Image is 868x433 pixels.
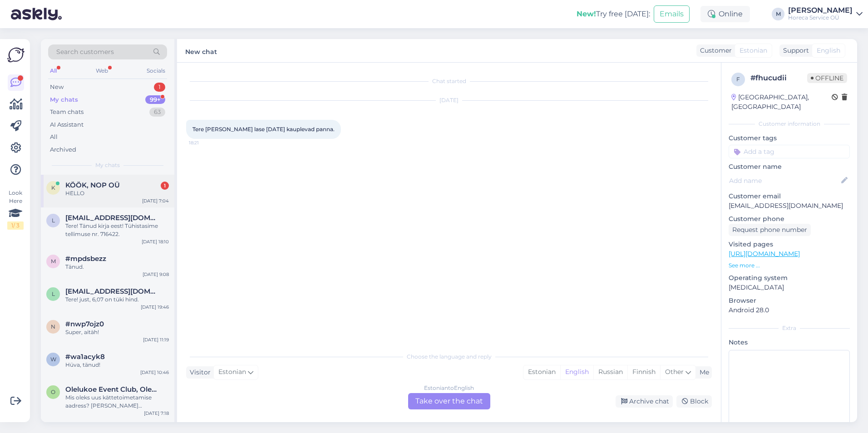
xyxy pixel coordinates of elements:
[65,385,160,394] span: Olelukoe Event Club, OleLukoe Fantazija OÜ
[779,46,809,55] div: Support
[729,305,850,315] p: Android 28.0
[144,410,169,417] div: [DATE] 7:18
[627,365,660,379] div: Finnish
[50,108,84,117] div: Team chats
[788,14,853,21] div: Horeca Service OÜ
[7,221,24,230] div: 1 / 3
[736,76,740,83] span: f
[729,133,850,143] p: Customer tags
[729,201,850,211] p: [EMAIL_ADDRESS][DOMAIN_NAME]
[51,258,56,265] span: m
[185,44,217,57] label: New chat
[50,120,84,129] div: AI Assistant
[408,393,490,409] div: Take over the chat
[50,145,76,154] div: Archived
[65,222,169,238] div: Tere! Tänud kirja eest! Tühistasime tellimuse nr. 716422.
[142,197,169,204] div: [DATE] 7:04
[65,295,169,304] div: Tere! just, 6,07 on tüki hind.
[696,368,709,377] div: Me
[523,365,560,379] div: Estonian
[729,324,850,332] div: Extra
[817,46,840,55] span: English
[94,65,110,77] div: Web
[48,65,59,77] div: All
[192,126,335,133] span: Tere [PERSON_NAME] lase [DATE] kauplevad panna.
[65,287,160,295] span: leiuministeerium@outlook.com
[65,353,105,361] span: #wa1acyk8
[729,296,850,305] p: Browser
[65,328,169,336] div: Super, aitäh!
[186,96,712,104] div: [DATE]
[729,145,850,158] input: Add a tag
[788,7,863,21] a: [PERSON_NAME]Horeca Service OÜ
[729,261,850,270] p: See more ...
[186,77,712,85] div: Chat started
[731,93,832,112] div: [GEOGRAPHIC_DATA], [GEOGRAPHIC_DATA]
[593,365,627,379] div: Russian
[141,304,169,310] div: [DATE] 19:46
[142,238,169,245] div: [DATE] 18:10
[186,353,712,361] div: Choose the language and reply
[50,95,78,104] div: My chats
[145,65,167,77] div: Socials
[51,184,55,191] span: K
[654,5,690,23] button: Emails
[186,368,211,377] div: Visitor
[50,133,58,142] div: All
[95,161,120,169] span: My chats
[729,214,850,224] p: Customer phone
[56,47,114,57] span: Search customers
[577,10,596,18] b: New!
[154,83,165,92] div: 1
[50,356,56,363] span: w
[143,271,169,278] div: [DATE] 9:08
[788,7,853,14] div: [PERSON_NAME]
[65,189,169,197] div: HELLO
[729,250,800,258] a: [URL][DOMAIN_NAME]
[750,73,807,84] div: # fhucudii
[65,320,104,328] span: #nwp7ojz0
[140,369,169,376] div: [DATE] 10:46
[65,394,169,410] div: Mis oleks uus kättetoimetamise aadress? [PERSON_NAME] kliendikaardil muudatused. Kas ettevõte on:...
[7,189,24,230] div: Look Here
[143,336,169,343] div: [DATE] 11:19
[729,338,850,347] p: Notes
[161,182,169,190] div: 1
[676,395,712,408] div: Block
[729,224,811,236] div: Request phone number
[424,384,474,392] div: Estonian to English
[729,176,839,186] input: Add name
[665,368,684,376] span: Other
[772,8,784,20] div: M
[729,240,850,249] p: Visited pages
[616,395,673,408] div: Archive chat
[65,255,106,263] span: #mpdsbezz
[51,389,55,395] span: O
[729,283,850,292] p: [MEDICAL_DATA]
[50,83,64,92] div: New
[189,139,223,146] span: 18:21
[65,181,120,189] span: KÖÖK, NOP OÜ
[149,108,165,117] div: 63
[696,46,732,55] div: Customer
[52,290,55,297] span: l
[218,367,246,377] span: Estonian
[65,361,169,369] div: Hüva, tänud!
[807,73,847,83] span: Offline
[65,263,169,271] div: Tänud.
[65,214,160,222] span: laagrikool.moldre@daily.ee
[7,46,25,64] img: Askly Logo
[577,9,650,20] div: Try free [DATE]:
[729,273,850,283] p: Operating system
[729,120,850,128] div: Customer information
[145,95,165,104] div: 99+
[729,192,850,201] p: Customer email
[729,162,850,172] p: Customer name
[560,365,593,379] div: English
[740,46,767,55] span: Estonian
[51,323,55,330] span: n
[52,217,55,224] span: l
[700,6,750,22] div: Online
